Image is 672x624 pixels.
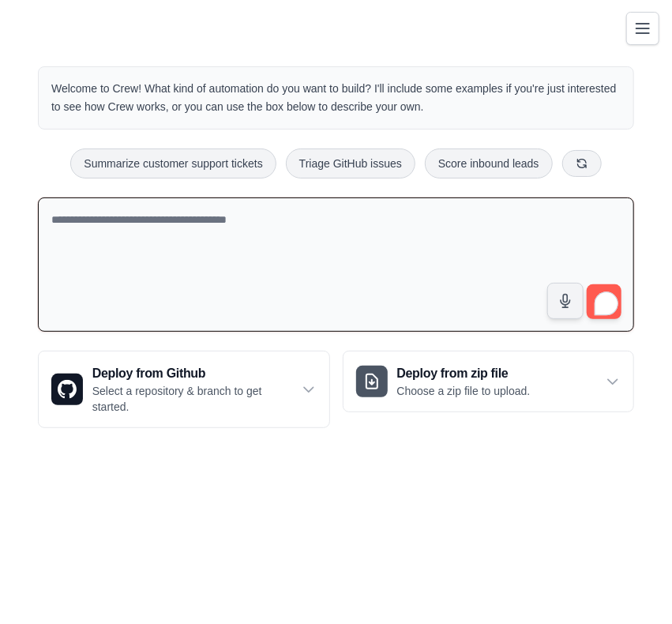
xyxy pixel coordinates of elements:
[397,383,531,399] p: Choose a zip file to upload.
[92,364,301,383] h3: Deploy from Github
[70,148,276,179] button: Summarize customer support tickets
[397,364,531,383] h3: Deploy from zip file
[626,12,659,45] button: Toggle navigation
[425,148,553,179] button: Score inbound leads
[92,383,301,415] p: Select a repository & branch to get started.
[593,548,672,624] iframe: Chat Widget
[38,197,634,333] textarea: To enrich screen reader interactions, please activate Accessibility in Grammarly extension settings
[286,148,415,179] button: Triage GitHub issues
[51,80,621,116] p: Welcome to Crew! What kind of automation do you want to build? I'll include some examples if you'...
